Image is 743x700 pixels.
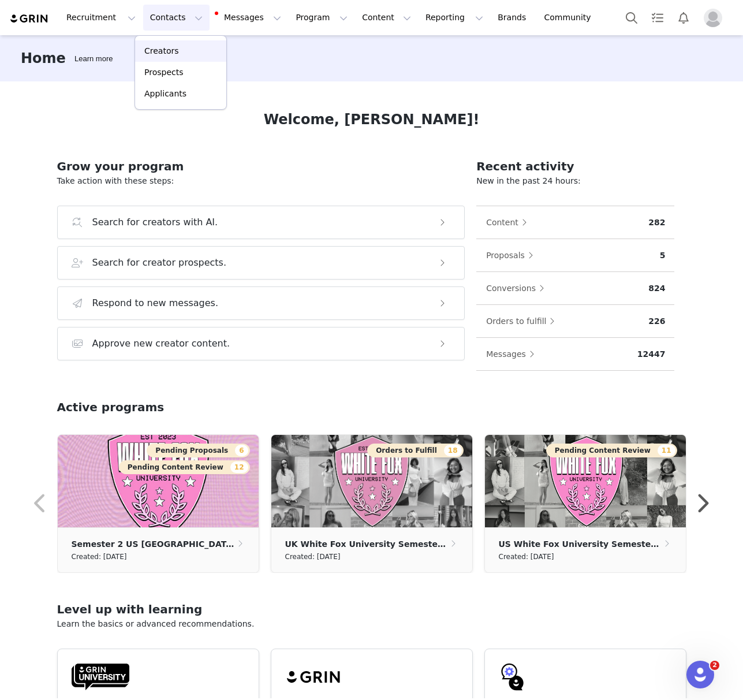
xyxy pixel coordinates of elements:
[92,296,219,310] h3: Respond to new messages.
[486,312,561,330] button: Orders to fulfill
[499,663,527,691] img: GRIN-help-icon.svg
[671,5,696,31] button: Notifications
[92,337,230,351] h3: Approve new creator content.
[210,5,288,31] button: Messages
[697,9,734,27] button: Profile
[289,5,354,31] button: Program
[57,175,465,187] p: Take action with these steps:
[59,5,143,31] button: Recruitment
[619,5,644,31] button: Search
[476,158,674,175] h2: Recent activity
[57,399,165,416] h2: Active programs
[57,601,686,618] h2: Level up with learning
[119,460,250,474] button: Pending Content Review12
[285,550,341,563] small: Created: [DATE]
[499,550,554,563] small: Created: [DATE]
[486,279,550,297] button: Conversions
[648,217,665,229] p: 282
[485,435,686,527] img: ddbb7f20-5602-427a-9df6-5ccb1a29f55d.png
[57,158,465,175] h2: Grow your program
[58,435,259,527] img: 79df8e27-4179-4891-b4ae-df22988c03c7.jpg
[419,5,490,31] button: Reporting
[271,435,472,527] img: 2c7b809f-9069-405b-89f9-63745adb3176.png
[72,663,129,691] img: GRIN-University-Logo-Black.svg
[486,246,539,265] button: Proposals
[92,215,218,229] h3: Search for creators with AI.
[704,9,722,27] img: placeholder-profile.jpg
[285,663,343,691] img: grin-logo-black.svg
[686,661,714,688] iframe: Intercom live chat
[72,53,115,65] div: Tooltip anchor
[144,88,186,100] p: Applicants
[57,618,686,630] p: Learn the basics or advanced recommendations.
[72,538,236,550] p: Semester 2 US [GEOGRAPHIC_DATA] Year 3 2025
[645,5,670,31] a: Tasks
[57,286,465,320] button: Respond to new messages.
[147,444,249,457] button: Pending Proposals6
[57,246,465,280] button: Search for creator prospects.
[660,250,666,262] p: 5
[9,13,50,24] img: grin logo
[57,327,465,360] button: Approve new creator content.
[486,213,533,232] button: Content
[367,444,463,457] button: Orders to Fulfill18
[546,444,677,457] button: Pending Content Review11
[499,538,662,550] p: US White Fox University Semester 1 2024
[143,5,210,31] button: Contacts
[21,48,66,69] h3: Home
[57,206,465,239] button: Search for creators with AI.
[486,345,540,363] button: Messages
[648,282,665,295] p: 824
[537,5,603,31] a: Community
[144,66,183,79] p: Prospects
[710,661,719,670] span: 2
[264,109,480,130] h1: Welcome, [PERSON_NAME]!
[285,538,449,550] p: UK White Fox University Semester 2 2024
[491,5,536,31] a: Brands
[72,550,127,563] small: Created: [DATE]
[648,315,665,327] p: 226
[637,348,666,360] p: 12447
[355,5,418,31] button: Content
[92,256,227,270] h3: Search for creator prospects.
[144,45,179,57] p: Creators
[476,175,674,187] p: New in the past 24 hours:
